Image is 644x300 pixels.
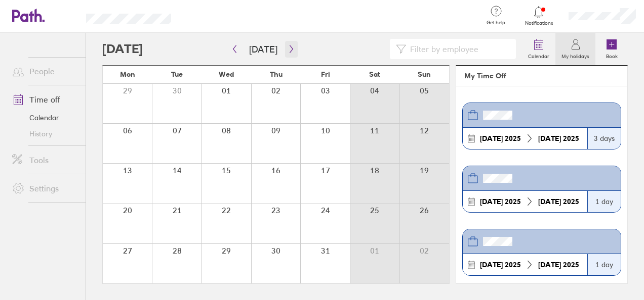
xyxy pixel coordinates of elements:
a: Book [595,33,628,65]
span: Get help [479,20,512,26]
label: Calendar [522,51,555,60]
span: Sat [369,70,380,78]
label: Book [600,51,624,60]
a: My holidays [555,33,595,65]
div: 1 day [587,191,621,212]
a: [DATE] 2025[DATE] 20251 day [462,229,621,276]
a: Tools [4,150,86,170]
a: Calendar [522,33,555,65]
div: 2025 [476,197,525,206]
a: [DATE] 2025[DATE] 20251 day [462,166,621,213]
span: Tue [171,70,183,78]
span: Wed [219,70,234,78]
strong: [DATE] [538,197,561,206]
strong: [DATE] [538,134,561,143]
div: 2025 [476,134,525,142]
span: Notifications [522,20,555,26]
span: Sun [418,70,431,78]
div: 2025 [534,261,583,269]
strong: [DATE] [480,134,503,143]
div: 3 days [587,128,621,149]
a: Notifications [522,5,555,26]
strong: [DATE] [480,260,503,269]
a: History [4,126,86,142]
label: My holidays [555,51,595,60]
a: Time off [4,89,86,110]
strong: [DATE] [538,260,561,269]
input: Filter by employee [406,39,510,59]
button: [DATE] [241,41,286,58]
div: 1 day [587,254,621,275]
span: Mon [120,70,135,78]
span: Thu [270,70,283,78]
strong: [DATE] [480,197,503,206]
a: Settings [4,178,86,198]
div: 2025 [534,197,583,206]
a: [DATE] 2025[DATE] 20253 days [462,103,621,149]
div: 2025 [534,134,583,142]
a: People [4,61,86,81]
a: Calendar [4,110,86,126]
span: Fri [321,70,330,78]
div: 2025 [476,261,525,269]
header: My Time Off [456,66,627,86]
